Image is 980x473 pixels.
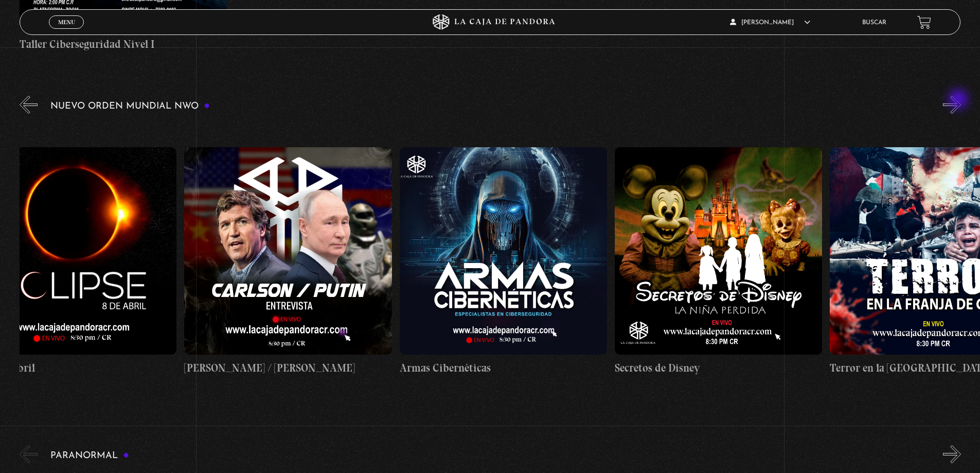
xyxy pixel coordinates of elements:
[615,360,822,376] h4: Secretos de Disney
[400,121,607,402] a: Armas Cibernéticas
[862,20,886,26] a: Buscar
[50,451,129,461] h3: Paranormal
[943,445,961,463] button: Next
[615,121,822,402] a: Secretos de Disney
[20,36,227,52] h4: Taller Ciberseguridad Nivel I
[184,360,391,376] h4: [PERSON_NAME] / [PERSON_NAME]
[943,96,961,114] button: Next
[917,15,931,29] a: View your shopping cart
[50,101,210,111] h3: Nuevo Orden Mundial NWO
[184,121,391,402] a: [PERSON_NAME] / [PERSON_NAME]
[730,20,810,26] span: [PERSON_NAME]
[20,96,38,114] button: Previous
[58,19,75,25] span: Menu
[55,28,79,35] span: Cerrar
[400,360,607,376] h4: Armas Cibernéticas
[20,445,38,463] button: Previous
